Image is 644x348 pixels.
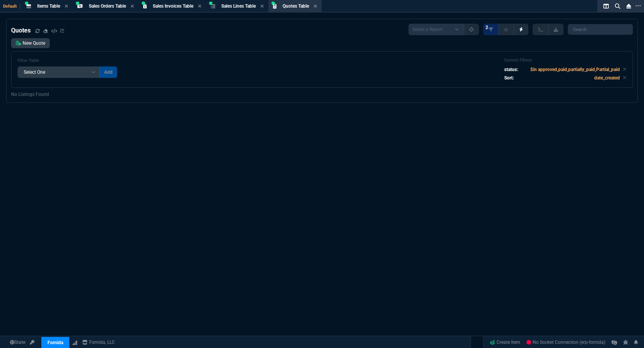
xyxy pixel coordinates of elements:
[612,2,623,11] nx-icon: Search
[594,75,620,81] code: date_created
[18,58,117,63] h6: Filter Table
[8,339,28,346] a: Global State
[485,24,488,31] span: 2
[153,3,193,9] span: Sales Invoices Table
[3,4,20,9] span: Default
[221,3,256,9] span: Sales Lines Table
[568,24,633,35] input: Search
[526,340,605,345] span: No Socket Connection (erp-fornida)
[89,3,126,9] span: Sales Orders Table
[636,2,641,10] nx-icon: Open New Tab
[80,339,117,346] a: msbcCompanyName
[11,91,633,98] p: No Listings Found
[623,2,634,11] nx-icon: Close Workbench
[487,337,523,348] a: Create Item
[260,3,264,10] nx-icon: Close Tab
[11,38,50,48] a: New Quote
[11,26,31,35] h4: Quotes
[504,66,518,73] p: status:
[504,58,626,63] h6: Current Filters
[65,3,68,10] nx-icon: Close Tab
[28,339,37,346] a: API TOKEN
[314,3,317,10] nx-icon: Close Tab
[283,3,309,9] span: Quotes Table
[37,3,60,9] span: Items Table
[504,74,514,81] p: Sort:
[530,67,620,72] code: $in approved,paid,partially_paid,Partial_paid
[198,3,201,10] nx-icon: Close Tab
[131,3,134,10] nx-icon: Close Tab
[600,2,612,11] nx-icon: Split Panels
